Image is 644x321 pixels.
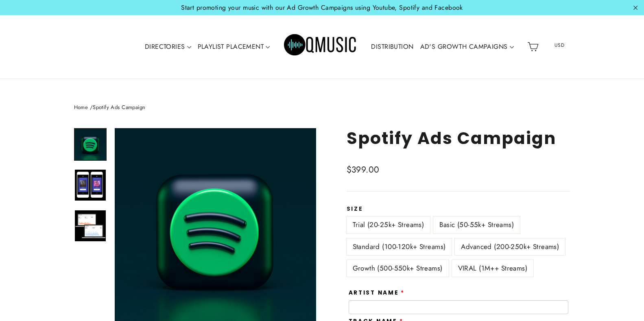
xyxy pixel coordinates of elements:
img: Spotify Ads Campaign [75,170,106,201]
span: USD [544,39,575,51]
label: Advanced (200-250k+ Streams) [455,238,565,255]
label: VIRAL (1M++ Streams) [452,260,534,277]
label: Size [347,206,570,212]
a: DISTRIBUTION [368,37,417,56]
img: Q Music Promotions [284,28,357,65]
a: PLAYLIST PLACEMENT [194,37,273,56]
span: / [90,103,93,111]
div: Primary [117,23,524,71]
a: AD'S GROWTH CAMPAIGNS [417,37,517,56]
label: Trial (20-25k+ Streams) [347,216,430,233]
img: Spotify Ads Campaign [75,129,106,160]
label: Basic (50-55k+ Streams) [433,216,520,233]
span: $399.00 [347,164,380,176]
label: Growth (500-550k+ Streams) [347,260,449,277]
nav: breadcrumbs [74,103,570,112]
a: DIRECTORIES [142,37,194,56]
a: Home [74,103,88,111]
label: Artist Name [349,290,405,296]
h1: Spotify Ads Campaign [347,128,570,148]
img: Spotify Ads Campaign [75,210,106,241]
label: Standard (100-120k+ Streams) [347,238,452,255]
